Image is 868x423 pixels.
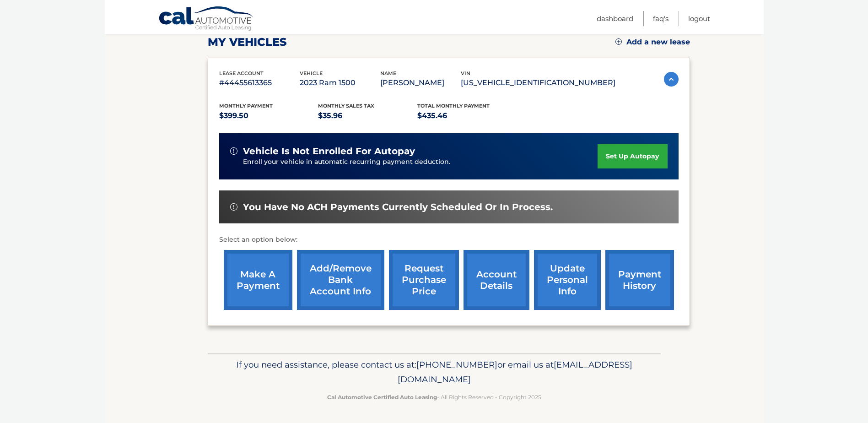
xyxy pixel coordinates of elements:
a: make a payment [224,250,292,310]
a: update personal info [534,250,601,310]
p: $435.46 [417,109,517,122]
a: Dashboard [597,11,633,26]
span: Monthly sales Tax [318,103,374,109]
span: You have no ACH payments currently scheduled or in process. [243,201,553,213]
p: 2023 Ram 1500 [300,76,380,89]
p: Enroll your vehicle in automatic recurring payment deduction. [243,157,598,167]
a: Cal Automotive [158,6,254,33]
img: accordion-active.svg [664,72,679,87]
p: [US_VEHICLE_IDENTIFICATION_NUMBER] [461,76,615,89]
a: request purchase price [389,250,459,310]
p: $399.50 [219,109,318,122]
span: Monthly Payment [219,103,273,109]
img: add.svg [615,38,622,45]
p: [PERSON_NAME] [380,76,461,89]
img: alert-white.svg [230,203,237,211]
span: [PHONE_NUMBER] [416,359,497,370]
a: set up autopay [598,144,667,168]
span: [EMAIL_ADDRESS][DOMAIN_NAME] [398,359,632,385]
h2: my vehicles [208,35,287,49]
strong: Cal Automotive Certified Auto Leasing [327,394,437,401]
a: Logout [688,11,710,26]
p: If you need assistance, please contact us at: or email us at [214,358,655,387]
img: alert-white.svg [230,147,237,155]
span: vehicle is not enrolled for autopay [243,146,415,157]
p: - All Rights Reserved - Copyright 2025 [214,392,655,402]
a: account details [464,250,529,310]
p: $35.96 [318,109,417,122]
span: vehicle [300,70,323,76]
a: payment history [605,250,674,310]
span: lease account [219,70,264,76]
span: Total Monthly Payment [417,103,490,109]
p: #44455613365 [219,76,300,89]
a: Add a new lease [615,38,690,47]
a: FAQ's [653,11,669,26]
span: vin [461,70,470,76]
p: Select an option below: [219,234,679,245]
a: Add/Remove bank account info [297,250,384,310]
span: name [380,70,396,76]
